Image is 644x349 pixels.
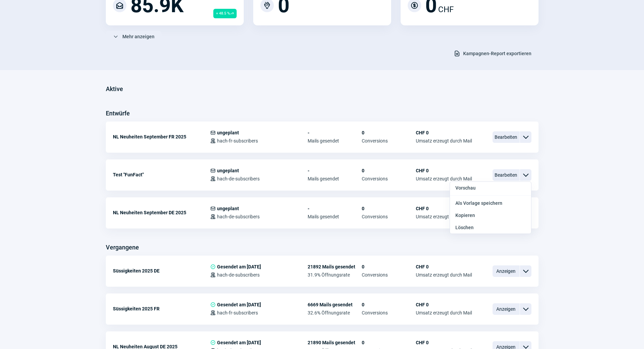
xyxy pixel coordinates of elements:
[308,310,362,315] span: 32.6% Öffnungsrate
[455,225,474,230] span: Löschen
[217,264,261,269] span: Gesendet am [DATE]
[416,264,472,269] span: CHF 0
[217,302,261,307] span: Gesendet am [DATE]
[362,206,416,211] span: 0
[106,108,130,119] h3: Entwürfe
[308,272,362,278] span: 31.9% Öffnungsrate
[416,176,472,181] span: Umsatz erzeugt durch Mail
[308,168,362,173] span: -
[362,272,416,278] span: Conversions
[217,168,239,173] span: ungeplant
[113,130,210,144] div: NL Neuheiten September FR 2025
[362,264,416,269] span: 0
[113,206,210,219] div: NL Neuheiten September DE 2025
[106,31,162,42] button: Mehr anzeigen
[438,3,454,16] span: CHF
[416,168,472,173] span: CHF 0
[308,214,362,219] span: Mails gesendet
[362,168,416,173] span: 0
[308,176,362,181] span: Mails gesendet
[217,272,260,278] span: hach-de-subscribers
[308,206,362,211] span: -
[362,310,416,315] span: Conversions
[493,169,520,181] span: Bearbeiten
[308,302,362,307] span: 6669 Mails gesendet
[106,84,123,94] h3: Aktive
[362,340,416,345] span: 0
[416,302,472,307] span: CHF 0
[493,265,520,277] span: Anzeigen
[308,130,362,135] span: -
[217,206,239,211] span: ungeplant
[106,242,139,253] h3: Vergangene
[217,138,258,144] span: hach-fr-subscribers
[122,31,154,42] span: Mehr anzeigen
[455,185,476,191] span: Vorschau
[308,264,362,269] span: 21892 Mails gesendet
[362,130,416,135] span: 0
[362,176,416,181] span: Conversions
[308,138,362,144] span: Mails gesendet
[416,214,472,219] span: Umsatz erzeugt durch Mail
[416,272,472,278] span: Umsatz erzeugt durch Mail
[416,138,472,144] span: Umsatz erzeugt durch Mail
[113,302,210,315] div: Süssigkeiten 2025 FR
[217,340,261,345] span: Gesendet am [DATE]
[416,340,472,345] span: CHF 0
[217,130,239,135] span: ungeplant
[447,48,539,59] button: Kampagnen-Report exportieren
[362,138,416,144] span: Conversions
[455,213,475,218] span: Kopieren
[416,206,472,211] span: CHF 0
[455,200,502,206] span: Als Vorlage speichern
[362,214,416,219] span: Conversions
[213,9,237,18] span: + 48.5 %
[493,131,520,143] span: Bearbeiten
[217,214,260,219] span: hach-de-subscribers
[493,303,520,315] span: Anzeigen
[217,310,258,315] span: hach-fr-subscribers
[308,340,362,345] span: 21890 Mails gesendet
[362,302,416,307] span: 0
[463,48,531,59] span: Kampagnen-Report exportieren
[416,130,472,135] span: CHF 0
[416,310,472,315] span: Umsatz erzeugt durch Mail
[113,264,210,278] div: Süssigkeiten 2025 DE
[217,176,260,181] span: hach-de-subscribers
[113,168,210,181] div: Test "FunFact"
